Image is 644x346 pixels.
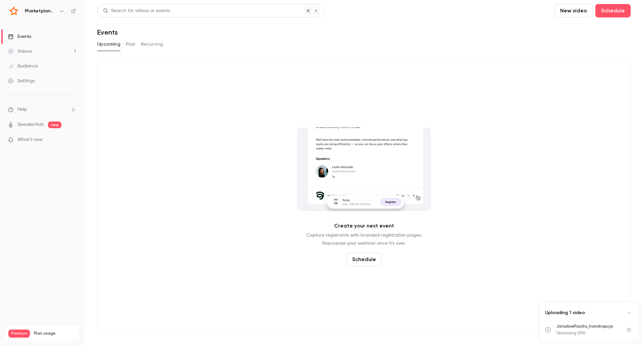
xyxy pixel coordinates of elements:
[306,231,422,247] p: Capture registrants with branded registration pages. Repurpose your webinar once it's over.
[8,106,76,113] li: help-dropdown-opener
[556,330,618,336] p: Uploading (0%)
[346,253,382,266] button: Schedule
[8,78,35,84] div: Settings
[97,28,118,36] h1: Events
[8,63,38,69] div: Audience
[126,39,136,50] button: Past
[17,136,43,143] span: What's new
[103,7,170,14] div: Search for videos or events
[34,331,75,336] span: Plan usage
[68,137,76,143] iframe: Noticeable Trigger
[624,307,634,318] button: Collapse uploads list
[17,106,27,113] span: Help
[8,6,19,16] img: Marketplanet | Powered by Hubexo
[97,39,120,50] button: Upcoming
[48,121,61,128] span: new
[545,309,585,316] p: Uploading 1 video
[141,39,163,50] button: Recurring
[540,324,640,342] ul: Uploads list
[17,121,44,128] a: SpeakerHub
[8,33,31,40] div: Events
[624,325,634,335] button: Cancel upload
[556,324,618,330] p: JarosławPazdro_transkrypcja
[8,48,32,55] div: Videos
[595,4,631,17] button: Schedule
[334,222,394,230] p: Create your next event
[554,4,593,17] button: New video
[8,330,30,338] span: Premium
[25,8,56,14] h6: Marketplanet | Powered by Hubexo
